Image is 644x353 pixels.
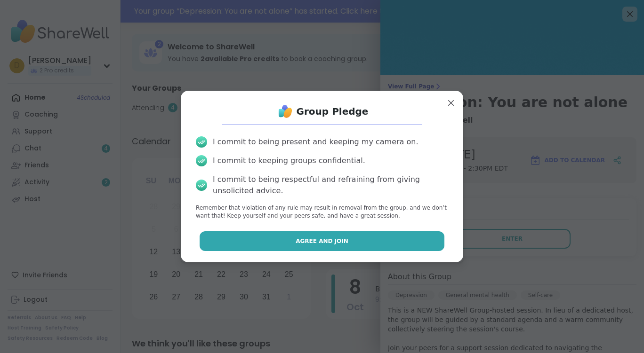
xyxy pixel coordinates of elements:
div: I commit to being respectful and refraining from giving unsolicited advice. [213,174,448,196]
p: Remember that violation of any rule may result in removal from the group, and we don’t want that!... [196,204,448,220]
div: I commit to being present and keeping my camera on. [213,136,418,148]
div: I commit to keeping groups confidential. [213,155,365,166]
h1: Group Pledge [297,105,369,118]
img: ShareWell Logo [276,102,295,121]
span: Agree and Join [296,237,348,245]
button: Agree and Join [200,231,445,251]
